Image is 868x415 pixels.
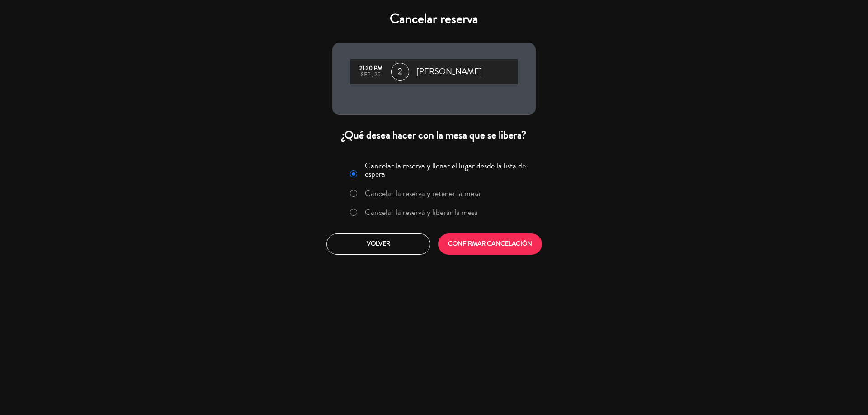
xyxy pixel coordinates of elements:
h4: Cancelar reserva [332,11,536,27]
button: CONFIRMAR CANCELACIÓN [438,233,542,255]
button: Volver [326,233,430,255]
label: Cancelar la reserva y llenar el lugar desde la lista de espera [365,162,530,178]
div: sep., 25 [355,72,387,78]
span: [PERSON_NAME] [416,65,482,79]
label: Cancelar la reserva y liberar la mesa [365,208,478,216]
div: 21:30 PM [355,65,387,72]
label: Cancelar la reserva y retener la mesa [365,189,481,197]
div: ¿Qué desea hacer con la mesa que se libera? [332,128,536,142]
span: 2 [391,63,409,81]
